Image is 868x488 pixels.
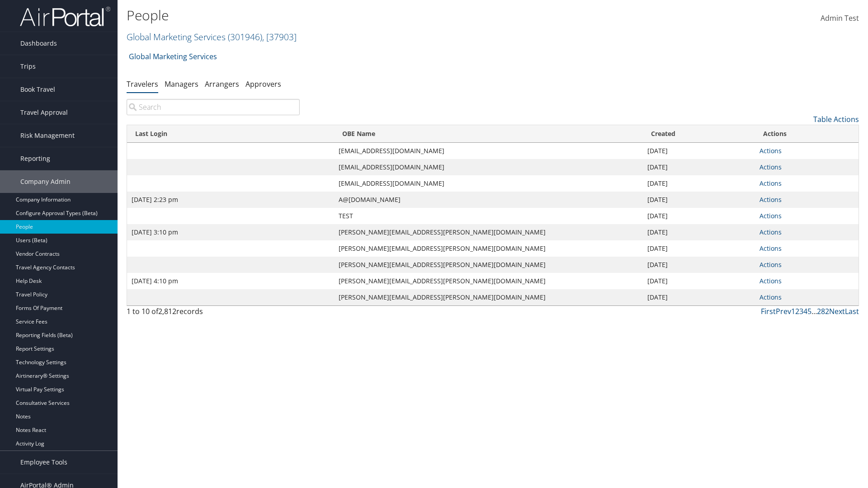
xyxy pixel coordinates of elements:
[334,175,643,192] td: [EMAIL_ADDRESS][DOMAIN_NAME]
[759,146,782,155] a: Actions
[334,240,643,257] td: [PERSON_NAME][EMAIL_ADDRESS][PERSON_NAME][DOMAIN_NAME]
[127,125,334,143] th: Last Login: activate to sort column ascending
[643,224,755,240] td: [DATE]
[127,6,615,25] h1: People
[20,32,57,55] span: Dashboards
[811,306,817,316] span: …
[759,277,782,285] a: Actions
[761,306,776,316] a: First
[759,179,782,188] a: Actions
[158,306,176,316] span: 2,812
[245,79,281,89] a: Approvers
[643,289,755,305] td: [DATE]
[803,306,807,316] a: 4
[20,101,68,124] span: Travel Approval
[759,244,782,253] a: Actions
[20,147,50,170] span: Reporting
[165,79,198,89] a: Managers
[759,163,782,171] a: Actions
[127,192,334,208] td: [DATE] 2:23 pm
[334,125,643,143] th: OBE Name: activate to sort column ascending
[262,31,297,43] span: , [ 37903 ]
[127,31,297,43] a: Global Marketing Services
[821,5,859,33] a: Admin Test
[759,260,782,269] a: Actions
[821,13,859,23] span: Admin Test
[795,306,799,316] a: 2
[759,195,782,204] a: Actions
[643,208,755,224] td: [DATE]
[817,306,829,316] a: 282
[643,143,755,159] td: [DATE]
[127,306,300,321] div: 1 to 10 of records
[20,6,110,27] img: airportal-logo.png
[127,79,158,89] a: Travelers
[643,125,755,143] th: Created: activate to sort column ascending
[20,55,36,78] span: Trips
[791,306,795,316] a: 1
[755,125,859,143] th: Actions
[829,306,845,316] a: Next
[20,170,71,193] span: Company Admin
[20,124,75,147] span: Risk Management
[813,114,859,124] a: Table Actions
[205,79,239,89] a: Arrangers
[643,175,755,192] td: [DATE]
[334,257,643,273] td: [PERSON_NAME][EMAIL_ADDRESS][PERSON_NAME][DOMAIN_NAME]
[643,159,755,175] td: [DATE]
[334,159,643,175] td: [EMAIL_ADDRESS][DOMAIN_NAME]
[759,293,782,301] a: Actions
[228,31,262,43] span: ( 301946 )
[334,143,643,159] td: [EMAIL_ADDRESS][DOMAIN_NAME]
[334,289,643,305] td: [PERSON_NAME][EMAIL_ADDRESS][PERSON_NAME][DOMAIN_NAME]
[334,273,643,289] td: [PERSON_NAME][EMAIL_ADDRESS][PERSON_NAME][DOMAIN_NAME]
[759,211,782,220] a: Actions
[127,99,300,115] input: Search
[127,273,334,289] td: [DATE] 4:10 pm
[799,306,803,316] a: 3
[334,192,643,208] td: A@[DOMAIN_NAME]
[127,224,334,240] td: [DATE] 3:10 pm
[807,306,811,316] a: 5
[20,451,67,474] span: Employee Tools
[334,224,643,240] td: [PERSON_NAME][EMAIL_ADDRESS][PERSON_NAME][DOMAIN_NAME]
[643,192,755,208] td: [DATE]
[643,240,755,257] td: [DATE]
[334,208,643,224] td: TEST
[20,78,55,101] span: Book Travel
[129,47,217,66] a: Global Marketing Services
[643,273,755,289] td: [DATE]
[845,306,859,316] a: Last
[776,306,791,316] a: Prev
[759,228,782,236] a: Actions
[643,257,755,273] td: [DATE]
